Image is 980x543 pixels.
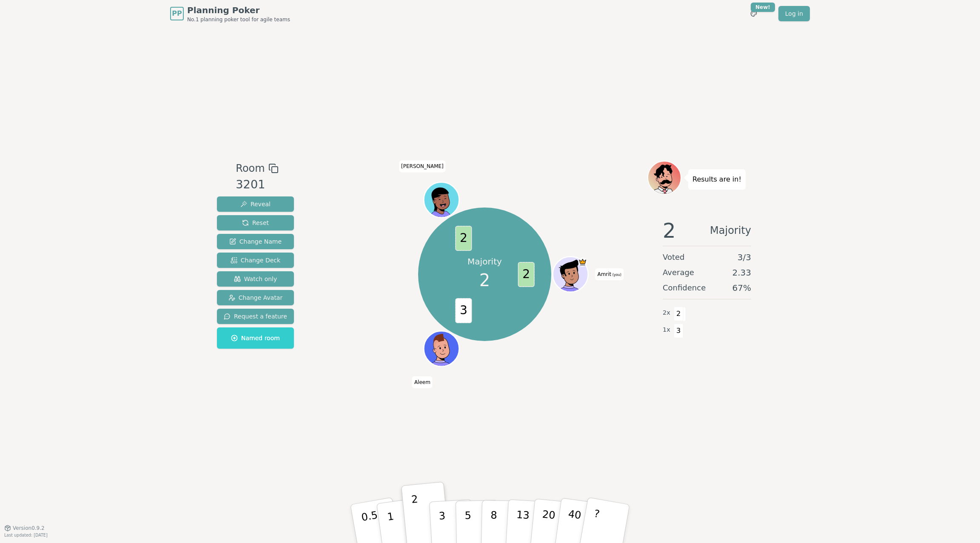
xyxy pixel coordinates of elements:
[710,220,751,241] span: Majority
[217,253,294,268] button: Change Deck
[187,16,290,23] span: No.1 planning poker tool for agile teams
[732,282,751,294] span: 67 %
[217,234,294,249] button: Change Name
[518,262,535,287] span: 2
[13,525,45,532] span: Version 0.9.2
[217,271,294,287] button: Watch only
[412,376,433,388] span: Click to change your name
[234,275,277,283] span: Watch only
[692,173,741,185] p: Results are in!
[240,200,271,208] span: Reveal
[467,256,502,267] p: Majority
[224,312,287,321] span: Request a feature
[242,219,269,227] span: Reset
[231,334,280,342] span: Named room
[732,267,751,279] span: 2.33
[674,307,684,321] span: 2
[663,220,676,241] span: 2
[746,6,761,21] button: New!
[229,237,282,246] span: Change Name
[674,324,684,338] span: 3
[663,251,685,263] span: Voted
[217,309,294,324] button: Request a feature
[4,525,45,532] button: Version0.9.2
[236,176,278,193] div: 3201
[170,4,290,23] a: PPPlanning PokerNo.1 planning poker tool for agile teams
[578,258,587,267] span: Amrit is the host
[751,3,775,12] div: New!
[187,4,290,16] span: Planning Poker
[738,251,751,263] span: 3 / 3
[663,267,694,279] span: Average
[217,196,294,212] button: Reveal
[456,226,472,251] span: 2
[217,290,294,305] button: Change Avatar
[236,161,265,176] span: Room
[611,273,621,277] span: (you)
[778,6,810,21] a: Log in
[663,308,670,318] span: 2 x
[595,268,623,280] span: Click to change your name
[217,215,294,230] button: Reset
[231,256,280,264] span: Change Deck
[456,298,472,323] span: 3
[663,282,706,294] span: Confidence
[172,9,182,19] span: PP
[554,258,587,291] button: Click to change your avatar
[4,533,48,537] span: Last updated: [DATE]
[663,325,670,335] span: 1 x
[411,493,422,540] p: 2
[479,267,490,293] span: 2
[228,293,283,302] span: Change Avatar
[217,327,294,349] button: Named room
[399,160,446,172] span: Click to change your name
